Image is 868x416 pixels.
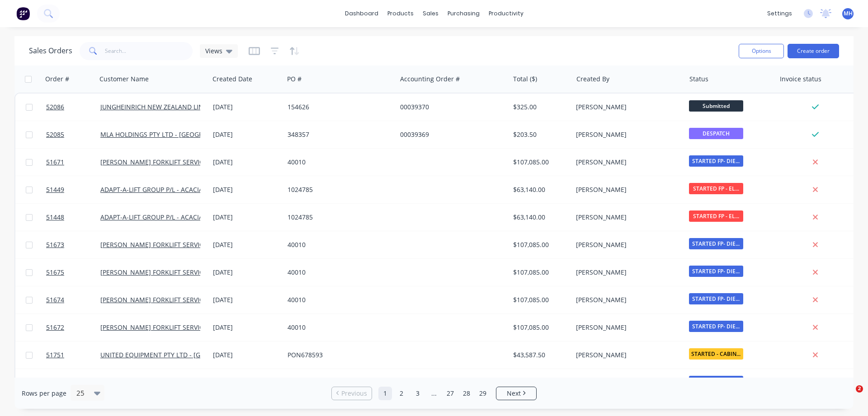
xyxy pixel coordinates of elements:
div: [PERSON_NAME] [576,295,676,304]
div: $325.00 [513,103,566,112]
a: Page 27 [443,387,457,400]
span: STARTED FP- DIE... [689,293,743,304]
div: $43,587.50 [513,351,566,360]
span: 51449 [46,185,64,194]
span: 2 [856,385,863,393]
div: [PERSON_NAME] [576,213,676,222]
span: 51675 [46,268,64,277]
div: [PERSON_NAME] [576,351,676,360]
a: UNITED EQUIPMENT PTY LTD - [GEOGRAPHIC_DATA] [100,351,256,359]
div: $63,140.00 [513,185,566,194]
div: products [383,7,418,20]
span: 52085 [46,130,64,139]
span: STARTED FP- DIE... [689,376,743,387]
div: $203.50 [513,130,566,139]
div: 40010 [288,158,388,167]
span: 51671 [46,158,64,167]
div: [DATE] [213,185,280,194]
div: Customer Name [99,75,149,84]
a: Previous page [332,389,372,398]
div: $107,085.00 [513,323,566,332]
span: STARTED FP- DIE... [689,238,743,249]
span: STARTED FP - EL... [689,183,743,194]
div: settings [763,7,797,20]
div: PON678593 [288,351,388,360]
img: Factory [16,7,30,20]
div: Accounting Order # [400,75,460,84]
iframe: Intercom live chat [837,385,859,407]
a: 52086 [46,93,100,121]
h1: Sales Orders [29,47,72,55]
div: PO # [287,75,302,84]
span: STARTED FP - EL... [689,210,743,222]
button: Options [739,44,784,58]
div: 40010 [288,323,388,332]
a: Page 2 [395,387,408,400]
a: dashboard [340,7,383,20]
span: Rows per page [22,389,66,398]
a: [PERSON_NAME] FORKLIFT SERVICES - [GEOGRAPHIC_DATA] [100,268,279,276]
div: 348357 [288,130,388,139]
span: 51448 [46,213,64,222]
div: [DATE] [213,130,280,139]
div: $107,085.00 [513,268,566,277]
a: Page 3 [411,387,425,400]
a: 51449 [46,176,100,203]
div: [DATE] [213,351,280,360]
span: STARTED FP- DIE... [689,266,743,277]
div: [PERSON_NAME] [576,130,676,139]
div: [DATE] [213,103,280,112]
span: 51673 [46,240,64,249]
div: [DATE] [213,213,280,222]
a: Jump forward [427,387,441,400]
a: JUNGHEINRICH NEW ZEALAND LIMITED [100,103,218,111]
div: Status [689,75,708,84]
div: Invoice status [780,75,821,84]
div: 40010 [288,268,388,277]
a: 51751 [46,341,100,369]
div: 40010 [288,240,388,249]
a: Page 29 [476,387,490,400]
span: STARTED FP- DIE... [689,155,743,167]
a: Page 28 [460,387,473,400]
div: [DATE] [213,158,280,167]
div: Created By [576,75,609,84]
a: ADAPT-A-LIFT GROUP P/L - ACACIA RIDGE [100,213,223,221]
div: [PERSON_NAME] [576,103,676,112]
span: Previous [341,389,367,398]
div: 154626 [288,103,388,112]
span: 51751 [46,351,64,360]
a: 52085 [46,121,100,148]
div: [PERSON_NAME] [576,323,676,332]
div: [PERSON_NAME] [576,268,676,277]
div: Created Date [212,75,252,84]
a: [PERSON_NAME] FORKLIFT SERVICES - [GEOGRAPHIC_DATA] [100,240,279,249]
ul: Pagination [328,387,540,400]
div: [PERSON_NAME] [576,185,676,194]
a: 51448 [46,204,100,231]
div: [DATE] [213,295,280,304]
span: 51672 [46,323,64,332]
a: 51673 [46,231,100,258]
a: 51674 [46,286,100,313]
a: 51675 [46,259,100,286]
div: sales [418,7,443,20]
div: $107,085.00 [513,295,566,304]
div: Total ($) [513,75,537,84]
div: $107,085.00 [513,158,566,167]
a: [PERSON_NAME] FORKLIFT SERVICES - [GEOGRAPHIC_DATA] [100,323,279,332]
span: Submitted [689,100,743,112]
div: productivity [484,7,528,20]
span: 51674 [46,295,64,304]
a: 51672 [46,314,100,341]
button: Create order [788,44,839,58]
span: 52086 [46,103,64,112]
div: [DATE] [213,268,280,277]
span: MH [844,9,853,18]
div: [PERSON_NAME] [576,158,676,167]
div: Order # [45,75,69,84]
div: [DATE] [213,240,280,249]
div: 00039370 [400,103,500,112]
span: Views [205,46,222,56]
a: Page 1 is your current page [378,387,392,400]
